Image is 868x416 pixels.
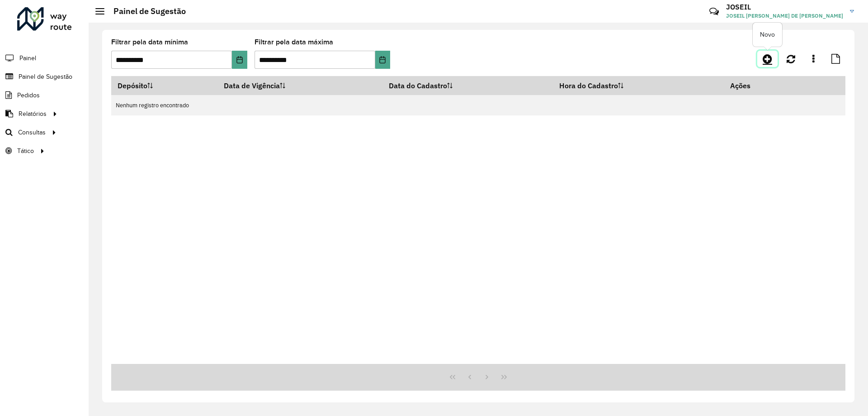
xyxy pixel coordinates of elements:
[255,37,333,48] label: Filtrar pela data máxima
[111,37,188,48] label: Filtrar pela data mínima
[19,72,72,81] span: Painel de Sugestão
[19,53,36,63] span: Painel
[753,23,782,47] div: Novo
[553,76,724,95] th: Hora do Cadastro
[383,76,553,95] th: Data do Cadastro
[704,2,724,21] a: Contato Rápido
[726,12,843,20] span: JOSEIL [PERSON_NAME] DE [PERSON_NAME]
[111,76,218,95] th: Depósito
[104,6,186,16] h2: Painel de Sugestão
[17,146,34,156] span: Tático
[232,51,247,69] button: Choose Date
[18,128,46,137] span: Consultas
[19,109,47,119] span: Relatórios
[724,76,778,95] th: Ações
[17,91,40,100] span: Pedidos
[111,95,845,115] td: Nenhum registro encontrado
[726,3,843,11] h3: JOSEIL
[218,76,383,95] th: Data de Vigência
[375,51,390,69] button: Choose Date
